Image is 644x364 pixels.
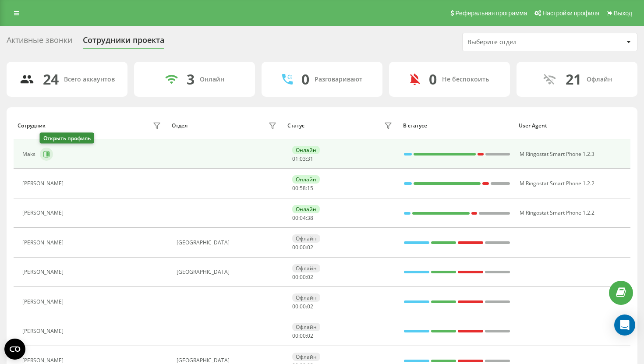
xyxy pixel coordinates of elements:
[307,332,313,339] span: 02
[177,240,279,246] div: [GEOGRAPHIC_DATA]
[292,303,298,310] span: 00
[467,39,572,46] div: Выберите отдел
[43,71,59,88] div: 24
[566,71,581,88] div: 21
[172,123,188,129] div: Отдел
[300,214,306,222] span: 04
[22,240,66,246] div: [PERSON_NAME]
[7,35,72,49] div: Активные звонки
[292,175,320,184] div: Онлайн
[177,357,279,364] div: [GEOGRAPHIC_DATA]
[18,123,46,129] div: Сотрудник
[287,123,304,129] div: Статус
[292,353,320,361] div: Офлайн
[4,339,25,360] button: Open CMP widget
[22,180,66,187] div: [PERSON_NAME]
[22,299,66,305] div: [PERSON_NAME]
[300,184,306,192] span: 58
[292,155,298,163] span: 01
[292,244,298,251] span: 00
[292,214,298,222] span: 00
[200,76,224,83] div: Онлайн
[307,303,313,310] span: 02
[292,323,320,331] div: Офлайн
[300,155,306,163] span: 03
[614,315,635,336] div: Open Intercom Messenger
[292,293,320,302] div: Офлайн
[520,150,594,158] span: M Ringostat Smart Phone 1.2.3
[442,76,489,83] div: Не беспокоить
[177,269,279,275] div: [GEOGRAPHIC_DATA]
[315,76,362,83] div: Разговаривают
[292,264,320,272] div: Офлайн
[292,156,313,162] div: : :
[307,184,313,192] span: 15
[403,123,510,129] div: В статусе
[307,155,313,163] span: 31
[519,123,626,129] div: User Agent
[307,273,313,281] span: 02
[292,234,320,243] div: Офлайн
[300,244,306,251] span: 00
[22,269,66,275] div: [PERSON_NAME]
[614,10,632,17] span: Выход
[22,151,38,157] div: Maks
[292,332,298,339] span: 00
[292,184,298,192] span: 00
[520,209,594,216] span: M Ringostat Smart Phone 1.2.2
[300,273,306,281] span: 00
[40,133,94,144] div: Открыть профиль
[307,214,313,222] span: 38
[520,180,594,187] span: M Ringostat Smart Phone 1.2.2
[292,205,320,213] div: Онлайн
[301,71,309,88] div: 0
[542,10,599,17] span: Настройки профиля
[292,333,313,339] div: : :
[22,328,66,334] div: [PERSON_NAME]
[292,215,313,221] div: : :
[307,244,313,251] span: 02
[300,332,306,339] span: 00
[292,146,320,154] div: Онлайн
[300,303,306,310] span: 00
[292,304,313,310] div: : :
[292,185,313,191] div: : :
[455,10,527,17] span: Реферальная программа
[292,274,313,280] div: : :
[64,76,115,83] div: Всего аккаунтов
[83,35,164,49] div: Сотрудники проекта
[292,273,298,281] span: 00
[587,76,612,83] div: Офлайн
[187,71,195,88] div: 3
[22,210,66,216] div: [PERSON_NAME]
[429,71,437,88] div: 0
[292,244,313,251] div: : :
[22,357,66,364] div: [PERSON_NAME]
